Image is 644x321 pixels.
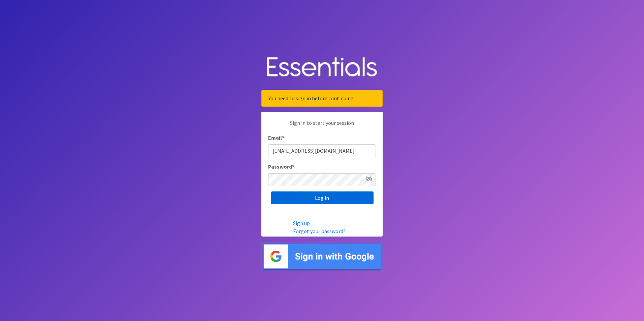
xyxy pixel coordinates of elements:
label: Email [268,134,284,142]
a: Forgot your password? [293,228,346,235]
abbr: required [282,134,284,141]
img: Human Essentials [261,50,383,85]
input: Log in [271,191,374,204]
p: Sign in to start your session [268,119,376,134]
div: You need to sign in before continuing. [261,90,383,107]
a: Sign up [293,220,310,226]
abbr: required [292,163,294,170]
img: Sign in with Google [261,242,383,271]
label: Password [268,163,294,171]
